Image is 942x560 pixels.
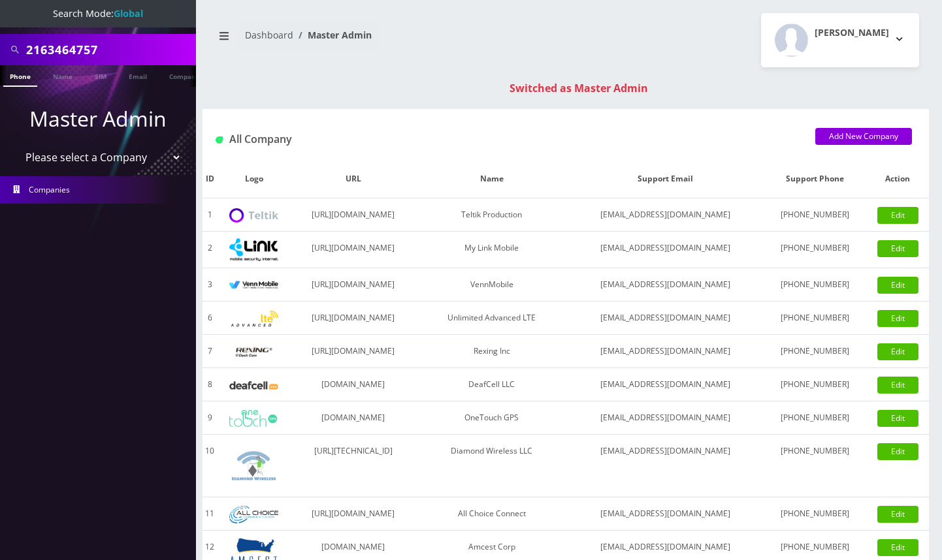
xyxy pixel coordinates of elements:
[88,65,113,86] a: SIM
[216,80,942,96] div: Switched as Master Admin
[203,368,217,401] td: 8
[291,268,415,302] td: [URL][DOMAIN_NAME]
[203,401,217,435] td: 9
[877,410,918,427] a: Edit
[764,160,867,198] th: Support Phone
[216,133,796,146] h1: All Company
[416,198,568,232] td: Teltik Production
[26,37,193,62] input: Search All Companies
[212,22,556,59] nav: breadcrumb
[291,368,415,401] td: [DOMAIN_NAME]
[568,160,764,198] th: Support Email
[416,368,568,401] td: DeafCell LLC
[114,7,143,20] strong: Global
[229,441,278,490] img: Diamond Wireless LLC
[291,232,415,268] td: [URL][DOMAIN_NAME]
[203,232,217,268] td: 2
[761,13,919,67] button: [PERSON_NAME]
[764,198,867,232] td: [PHONE_NUMBER]
[764,497,867,531] td: [PHONE_NUMBER]
[568,335,764,368] td: [EMAIL_ADDRESS][DOMAIN_NAME]
[29,184,70,195] span: Companies
[46,65,79,86] a: Name
[764,268,867,302] td: [PHONE_NUMBER]
[229,381,278,390] img: DeafCell LLC
[764,302,867,335] td: [PHONE_NUMBER]
[867,160,929,198] th: Action
[291,335,415,368] td: [URL][DOMAIN_NAME]
[568,302,764,335] td: [EMAIL_ADDRESS][DOMAIN_NAME]
[203,335,217,368] td: 7
[877,240,918,257] a: Edit
[568,368,764,401] td: [EMAIL_ADDRESS][DOMAIN_NAME]
[416,232,568,268] td: My Link Mobile
[229,281,278,290] img: VennMobile
[291,497,415,531] td: [URL][DOMAIN_NAME]
[416,160,568,198] th: Name
[416,497,568,531] td: All Choice Connect
[203,497,217,531] td: 11
[416,435,568,497] td: Diamond Wireless LLC
[203,198,217,232] td: 1
[877,310,918,327] a: Edit
[764,435,867,497] td: [PHONE_NUMBER]
[877,506,918,523] a: Edit
[764,335,867,368] td: [PHONE_NUMBER]
[877,277,918,294] a: Edit
[764,401,867,435] td: [PHONE_NUMBER]
[245,29,293,41] a: Dashboard
[163,65,206,86] a: Company
[229,410,278,427] img: OneTouch GPS
[764,368,867,401] td: [PHONE_NUMBER]
[568,198,764,232] td: [EMAIL_ADDRESS][DOMAIN_NAME]
[877,377,918,394] a: Edit
[416,268,568,302] td: VennMobile
[416,401,568,435] td: OneTouch GPS
[122,65,154,86] a: Email
[3,65,37,87] a: Phone
[216,136,223,144] img: All Company
[416,335,568,368] td: Rexing Inc
[203,160,217,198] th: ID
[568,268,764,302] td: [EMAIL_ADDRESS][DOMAIN_NAME]
[203,268,217,302] td: 3
[229,208,278,223] img: Teltik Production
[291,401,415,435] td: [DOMAIN_NAME]
[568,435,764,497] td: [EMAIL_ADDRESS][DOMAIN_NAME]
[877,343,918,360] a: Edit
[229,238,278,261] img: My Link Mobile
[877,539,918,556] a: Edit
[764,232,867,268] td: [PHONE_NUMBER]
[229,506,278,523] img: All Choice Connect
[416,302,568,335] td: Unlimited Advanced LTE
[291,302,415,335] td: [URL][DOMAIN_NAME]
[229,346,278,358] img: Rexing Inc
[229,311,278,327] img: Unlimited Advanced LTE
[877,443,918,460] a: Edit
[815,128,912,145] a: Add New Company
[293,28,372,42] li: Master Admin
[217,160,291,198] th: Logo
[568,497,764,531] td: [EMAIL_ADDRESS][DOMAIN_NAME]
[203,302,217,335] td: 6
[203,435,217,497] td: 10
[815,27,889,39] h2: [PERSON_NAME]
[291,198,415,232] td: [URL][DOMAIN_NAME]
[568,401,764,435] td: [EMAIL_ADDRESS][DOMAIN_NAME]
[291,160,415,198] th: URL
[877,207,918,224] a: Edit
[291,435,415,497] td: [URL][TECHNICAL_ID]
[568,232,764,268] td: [EMAIL_ADDRESS][DOMAIN_NAME]
[53,7,143,20] span: Search Mode:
